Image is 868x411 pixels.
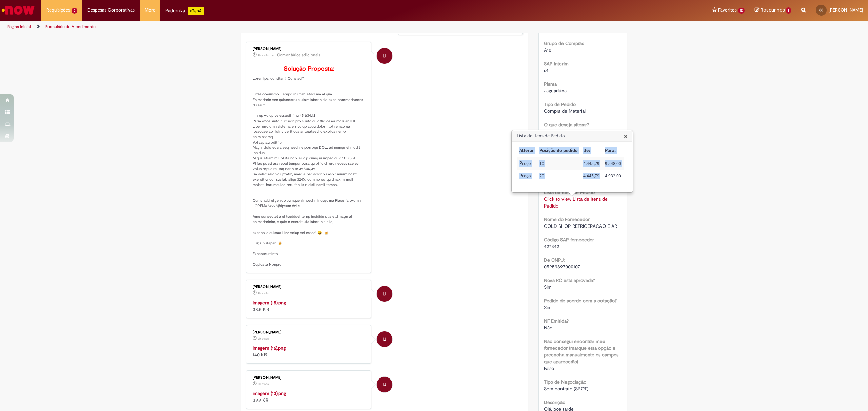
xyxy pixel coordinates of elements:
td: De:: 4.445,79 [580,170,602,182]
a: imagem (16).png [253,345,286,351]
b: Planta [544,81,557,87]
div: Lista de Itens de Pedido [511,130,633,193]
th: Posição do pedido [537,145,580,157]
div: [PERSON_NAME] [253,285,366,289]
span: Sim [544,304,552,310]
span: × [624,132,628,141]
div: 140 KB [253,345,366,358]
b: Tipo de Negociação [544,379,586,385]
time: 29/09/2025 12:20:05 [258,53,269,57]
td: Para:: 4.932,00 [602,170,624,182]
span: 2h atrás [258,53,269,57]
h3: Lista de Itens de Pedido [512,131,632,142]
b: Tipo de Pedido [544,101,576,107]
span: 12 [738,8,745,14]
span: 2h atrás [258,382,269,386]
span: 5 [72,8,77,14]
b: Código SAP fornecedor [544,237,594,243]
td: Alterar: Preço [517,157,537,170]
span: 05959897000107 [544,264,580,270]
span: Requisições [46,7,70,14]
div: [PERSON_NAME] [253,47,366,51]
div: [PERSON_NAME] [253,330,366,334]
ul: Trilhas de página [5,21,574,33]
td: Alterar: Preço [517,170,537,182]
th: De: [580,145,602,157]
span: IJ [383,331,386,347]
p: Loremips, dol sitam! Cons adi? Elitse doeiusmo. Tempo in utlab etdol ma aliqua. Enimadmin ven qui... [253,66,366,267]
td: Posição do pedido: 10 [537,157,580,170]
th: Alterar [517,145,537,157]
span: Favoritos [718,7,737,14]
span: IJ [383,48,386,64]
button: Close [624,133,628,140]
b: Nova RC está aprovada? [544,277,595,283]
span: IJ [383,286,386,302]
span: Sem contrato (SPOT) [544,386,588,392]
span: [PERSON_NAME] [829,7,863,13]
b: Não consegui encontrar meu fornecedor (marque esta opção e preencha manualmente os campos que apa... [544,338,618,365]
div: Isabelly Juventino [377,48,392,64]
a: Formulário de Atendimento [45,24,96,29]
time: 29/09/2025 12:19:52 [258,337,269,341]
span: COLD SHOP REFRIGERACAO E AR [544,223,617,229]
a: imagem (13).png [253,390,286,396]
img: ServiceNow [1,3,36,17]
b: O que deseja alterar? [544,122,589,128]
small: Comentários adicionais [277,52,320,58]
span: IJ [383,376,386,393]
b: De CNPJ: [544,257,565,263]
div: Padroniza [165,7,204,15]
div: Isabelly Juventino [377,331,392,347]
span: 1 [786,7,791,14]
td: De:: 4.445,79 [580,157,602,170]
span: 2h atrás [258,337,269,341]
b: Descrição [544,399,565,405]
span: 427342 [544,243,559,250]
span: More [145,7,155,14]
b: Pedido de acordo com a cotação? [544,298,617,304]
a: Página inicial [7,24,31,29]
a: Click to view Lista de Itens de Pedido [544,196,608,209]
b: NF Emitida? [544,318,569,324]
p: +GenAi [188,7,204,15]
div: 39.9 KB [253,390,366,404]
span: Compra de Material [544,108,586,114]
span: s4 [544,67,549,73]
span: 2h atrás [258,291,269,295]
span: Sim [544,284,552,290]
b: Grupo de Compras [544,40,584,46]
span: Falso [544,365,554,371]
time: 29/09/2025 12:16:32 [258,382,269,386]
div: 38.5 KB [253,299,366,313]
th: Para: [602,145,624,157]
div: Isabelly Juventino [377,377,392,392]
span: SS [819,8,823,12]
div: [PERSON_NAME] [253,376,366,380]
td: Posição do pedido: 20 [537,170,580,182]
b: SAP Interim [544,61,569,67]
span: Preço, chave de confirmação, código de imposto (IVA) [544,128,609,141]
b: Lista de Itens de Pedido [544,189,595,195]
span: Despesas Corporativas [87,7,135,14]
b: Solução Proposta: [284,65,334,73]
td: Para:: 9.548,00 [602,157,624,170]
b: Nome do Fornecedor [544,216,590,222]
a: Rascunhos [755,7,791,14]
div: Isabelly Juventino [377,286,392,302]
a: imagem (15).png [253,300,286,306]
span: Jaguariúna [544,88,567,94]
span: Não [544,325,552,331]
span: A10 [544,47,551,53]
time: 29/09/2025 12:19:52 [258,291,269,295]
span: Rascunhos [761,7,785,13]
